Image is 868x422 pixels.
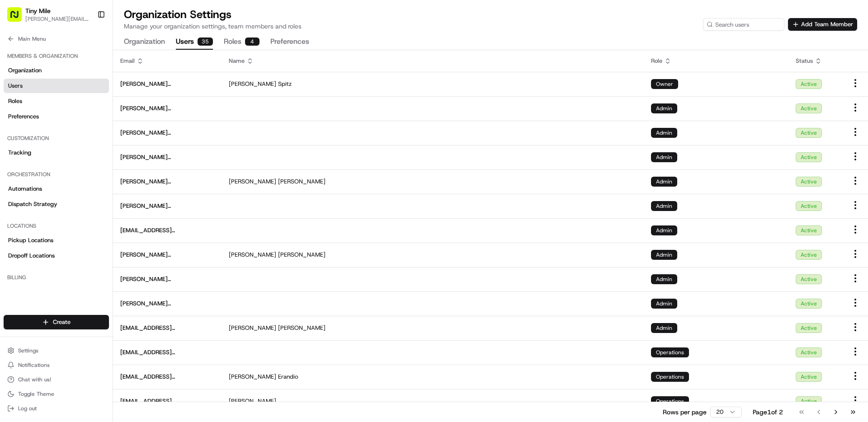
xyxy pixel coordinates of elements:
div: Admin [651,177,677,187]
span: [PERSON_NAME] [278,178,325,186]
span: Pickup Locations [8,236,53,244]
button: Chat with us! [4,373,109,386]
span: Chat with us! [18,376,51,383]
div: Active [796,274,822,284]
span: [EMAIL_ADDRESS][DOMAIN_NAME] [120,348,214,356]
a: 📗Knowledge Base [5,198,73,215]
span: Erandio [278,373,298,381]
p: Rows per page [663,408,707,417]
button: Main Menu [4,33,109,45]
div: Admin [651,250,677,260]
span: Tracking [8,149,31,157]
button: Create [4,315,109,329]
div: Owner [651,79,678,89]
div: 📗 [9,203,16,210]
div: Locations [4,219,109,233]
div: Admin [651,103,677,113]
a: Automations [4,182,109,196]
h1: Organization Settings [124,7,302,22]
div: Operations [651,396,689,406]
span: [PERSON_NAME] [278,324,325,332]
input: Clear [24,58,149,68]
button: Tiny Mile[PERSON_NAME][EMAIL_ADDRESS] [4,4,94,25]
span: [PERSON_NAME][EMAIL_ADDRESS] [120,129,214,137]
span: [PERSON_NAME][EMAIL_ADDRESS] [120,300,214,308]
button: Toggle Theme [4,388,109,400]
span: [PERSON_NAME] [229,178,276,186]
div: Active [796,250,822,260]
span: [PERSON_NAME] [229,373,276,381]
button: Tiny Mile [25,6,51,15]
button: Roles [224,34,259,50]
img: Denny Saunders [9,156,24,170]
span: • [98,140,101,147]
div: Email [120,57,214,65]
div: Operations [651,347,689,357]
div: Admin [651,152,677,162]
div: Start new chat [41,86,148,95]
a: Dropoff Locations [4,249,109,263]
span: Users [8,82,23,90]
div: Active [796,396,822,406]
div: Active [796,347,822,357]
span: [PERSON_NAME][EMAIL_ADDRESS][DOMAIN_NAME] [120,251,214,259]
div: 35 [198,38,213,46]
div: Active [796,323,822,333]
input: Search users [703,18,784,31]
span: [PERSON_NAME] [229,251,276,259]
div: 4 [245,38,259,46]
div: Past conversations [9,117,61,125]
img: Nash [9,9,27,27]
button: Users [176,34,213,50]
div: Active [796,79,822,89]
a: 💻API Documentation [73,198,149,215]
img: Wisdom Oko [9,131,24,149]
div: Active [796,201,822,211]
a: Tracking [4,145,109,160]
span: [DATE] [80,164,99,172]
button: See all [140,116,165,127]
div: Admin [651,274,677,284]
button: Log out [4,402,109,415]
div: Active [796,103,822,113]
span: Spitz [278,80,292,88]
div: Active [796,152,822,162]
div: Billing [4,270,109,285]
span: Settings [18,347,38,354]
span: [PERSON_NAME][EMAIL_ADDRESS] [120,153,214,161]
img: 1736555255976-a54dd68f-1ca7-489b-9aae-adbdc363a1c4 [9,86,25,103]
div: Active [796,128,822,138]
span: [PERSON_NAME] [229,397,276,405]
span: Dropoff Locations [8,252,55,260]
a: Organization [4,63,109,78]
div: Role [651,57,781,65]
span: [PERSON_NAME][EMAIL_ADDRESS] [120,104,214,113]
img: 1736555255976-a54dd68f-1ca7-489b-9aae-adbdc363a1c4 [18,141,25,148]
button: [PERSON_NAME][EMAIL_ADDRESS] [25,15,90,23]
div: Active [796,177,822,187]
span: [DATE] [103,140,122,147]
span: Knowledge Base [18,202,69,211]
div: We're available if you need us! [41,95,124,103]
span: [PERSON_NAME][EMAIL_ADDRESS][DOMAIN_NAME] [120,202,214,210]
button: Preferences [270,34,309,50]
span: [PERSON_NAME][EMAIL_ADDRESS] [120,178,214,186]
button: Add Team Member [788,18,857,31]
span: [PERSON_NAME] [278,251,325,259]
div: Orchestration [4,167,109,182]
a: Roles [4,94,109,108]
a: Powered byPylon [64,224,109,231]
a: Pickup Locations [4,233,109,248]
p: Welcome 👋 [9,36,165,51]
div: Members & Organization [4,49,109,63]
span: Pylon [90,224,109,231]
span: Log out [18,405,37,412]
button: Organization [124,34,165,50]
span: [PERSON_NAME] [229,324,276,332]
span: API Documentation [85,202,145,211]
button: Settings [4,344,109,357]
div: Admin [651,128,677,138]
a: Dispatch Strategy [4,197,109,211]
div: Name [229,57,637,65]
